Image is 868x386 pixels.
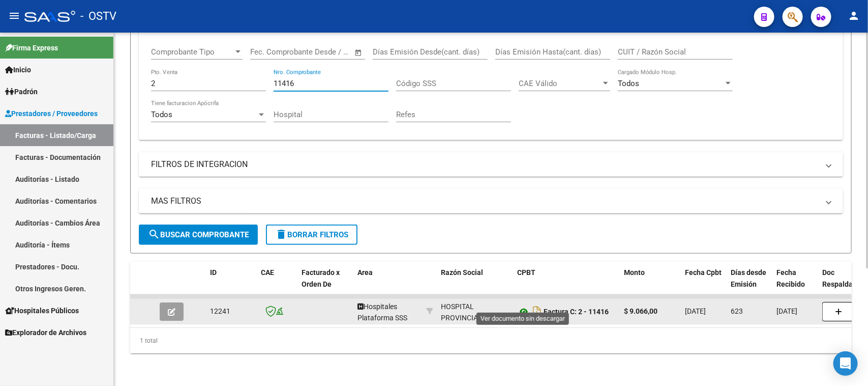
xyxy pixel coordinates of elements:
[5,86,38,97] span: Padrón
[151,110,172,119] span: Todos
[624,307,657,315] strong: $ 9.066,00
[139,225,258,245] button: Buscar Comprobante
[353,262,422,307] datatable-header-cell: Area
[151,47,233,57] span: Comprobante Tipo
[210,268,217,277] span: ID
[210,307,230,315] span: 12241
[437,262,513,307] datatable-header-cell: Razón Social
[530,304,544,320] i: Descargar documento
[624,268,645,277] span: Monto
[681,262,727,307] datatable-header-cell: Fecha Cpbt
[731,307,743,315] span: 623
[517,268,535,277] span: CPBT
[261,268,274,277] span: CAE
[275,228,287,240] mat-icon: delete
[776,307,797,315] span: [DATE]
[519,79,601,88] span: CAE Válido
[257,262,297,307] datatable-header-cell: CAE
[275,230,348,239] span: Borrar Filtros
[148,228,160,240] mat-icon: search
[5,42,58,53] span: Firma Express
[731,268,766,288] span: Días desde Emisión
[441,301,509,336] div: HOSPITAL PROVINCIAL ROSARIO
[776,268,805,288] span: Fecha Recibido
[618,79,639,88] span: Todos
[544,308,609,316] strong: Factura C: 2 - 11416
[151,159,819,170] mat-panel-title: FILTROS DE INTEGRACION
[301,47,350,57] input: Fecha fin
[772,262,818,307] datatable-header-cell: Fecha Recibido
[266,225,357,245] button: Borrar Filtros
[822,268,868,288] span: Doc Respaldatoria
[833,351,858,376] div: Open Intercom Messenger
[685,307,706,315] span: [DATE]
[130,328,852,353] div: 1 total
[139,152,843,177] mat-expansion-panel-header: FILTROS DE INTEGRACION
[685,268,722,277] span: Fecha Cpbt
[441,268,483,277] span: Razón Social
[5,305,79,316] span: Hospitales Públicos
[206,262,257,307] datatable-header-cell: ID
[5,108,98,119] span: Prestadores / Proveedores
[5,64,31,75] span: Inicio
[148,230,249,239] span: Buscar Comprobante
[139,189,843,213] mat-expansion-panel-header: MAS FILTROS
[80,5,116,27] span: - OSTV
[250,47,291,57] input: Fecha inicio
[302,268,340,288] span: Facturado x Orden De
[297,262,353,307] datatable-header-cell: Facturado x Orden De
[8,10,20,22] mat-icon: menu
[353,47,365,59] button: Open calendar
[513,262,620,307] datatable-header-cell: CPBT
[727,262,772,307] datatable-header-cell: Días desde Emisión
[5,327,86,338] span: Explorador de Archivos
[151,196,819,207] mat-panel-title: MAS FILTROS
[848,10,860,22] mat-icon: person
[357,268,373,277] span: Area
[620,262,681,307] datatable-header-cell: Monto
[441,301,509,322] div: 33685444459
[357,302,407,322] span: Hospitales Plataforma SSS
